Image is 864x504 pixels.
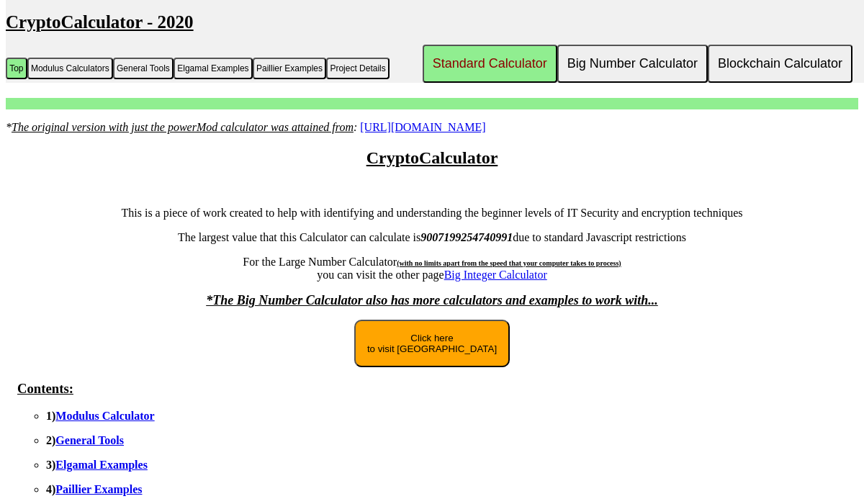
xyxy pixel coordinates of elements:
[17,381,73,396] u: Contents:
[326,58,390,79] button: Project Details
[6,256,858,282] p: For the Large Number Calculator you can visit the other page
[27,58,113,79] button: Modulus Calculators
[360,121,485,133] a: [URL][DOMAIN_NAME]
[46,483,142,495] b: 4)
[55,483,142,495] a: Paillier Examples
[397,259,621,267] span: (with no limits apart from the speed that your computer takes to process)
[55,434,124,446] a: General Tools
[253,58,326,79] button: Paillier Examples
[6,12,194,32] u: CryptoCalculator - 2020
[12,121,354,133] u: The original version with just the powerMod calculator was attained from
[557,45,708,83] button: Big Number Calculator
[46,410,155,422] b: 1)
[366,148,498,167] u: CryptoCalculator
[46,434,124,446] b: 2)
[206,293,658,307] font: *The Big Number Calculator also has more calculators and examples to work with...
[444,269,547,281] a: Big Integer Calculator
[46,459,148,471] b: 3)
[6,58,27,79] button: Top
[6,231,858,244] p: The largest value that this Calculator can calculate is due to standard Javascript restrictions
[55,410,154,422] a: Modulus Calculator
[113,58,174,79] button: General Tools
[423,45,557,83] button: Standard Calculator
[708,45,852,83] button: Blockchain Calculator
[6,207,858,220] p: This is a piece of work created to help with identifying and understanding the beginner levels of...
[174,58,253,79] button: Elgamal Examples
[354,320,510,367] button: Click hereto visit [GEOGRAPHIC_DATA]
[55,459,148,471] a: Elgamal Examples
[420,231,513,243] b: 9007199254740991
